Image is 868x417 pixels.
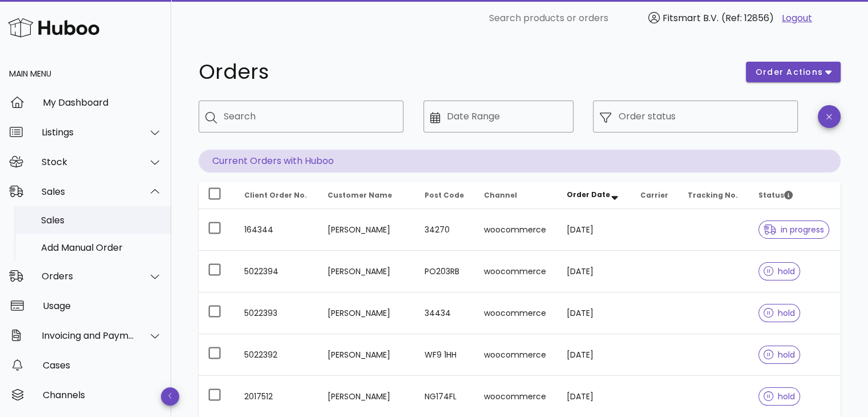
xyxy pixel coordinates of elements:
td: woocommerce [475,334,558,376]
td: [PERSON_NAME] [318,251,415,292]
div: Invoicing and Payments [42,330,135,341]
div: Channels [43,390,162,400]
th: Status [749,182,841,209]
td: [PERSON_NAME] [318,334,415,376]
span: hold [764,392,796,400]
td: [PERSON_NAME] [318,209,415,251]
span: order actions [755,66,823,78]
div: Add Manual Order [41,242,162,253]
span: Client Order No. [244,190,307,200]
span: Fitsmart B.V. [663,11,718,25]
td: [PERSON_NAME] [318,292,415,334]
th: Channel [475,182,558,209]
span: Channel [484,190,517,200]
div: Sales [42,186,135,197]
th: Order Date: Sorted descending. Activate to remove sorting. [557,182,631,209]
td: [DATE] [557,292,631,334]
td: PO203RB [415,251,475,292]
th: Client Order No. [235,182,318,209]
span: hold [764,351,796,359]
th: Carrier [631,182,679,209]
div: Orders [42,271,135,282]
button: order actions [746,62,841,82]
td: 5022392 [235,334,318,376]
div: My Dashboard [43,97,162,108]
td: 5022394 [235,251,318,292]
div: Stock [42,157,135,167]
td: WF9 1HH [415,334,475,376]
td: [DATE] [557,251,631,292]
td: [DATE] [557,209,631,251]
h1: Orders [199,62,732,82]
div: Listings [42,127,135,138]
th: Tracking No. [679,182,749,209]
span: Tracking No. [688,190,738,200]
th: Customer Name [318,182,415,209]
div: Usage [43,300,162,311]
p: Current Orders with Huboo [199,150,841,173]
td: 5022393 [235,292,318,334]
span: (Ref: 12856) [721,11,774,25]
td: woocommerce [475,292,558,334]
td: 164344 [235,209,318,251]
th: Post Code [415,182,475,209]
span: Carrier [640,190,668,200]
span: Order Date [566,190,609,199]
a: Logout [782,11,812,25]
span: Status [758,190,793,200]
td: 34270 [415,209,475,251]
span: Post Code [425,190,464,200]
span: Customer Name [328,190,392,200]
span: in progress [764,226,824,234]
td: woocommerce [475,251,558,292]
span: hold [764,309,796,317]
div: Cases [43,360,162,371]
td: [DATE] [557,334,631,376]
img: Huboo Logo [8,15,99,40]
span: hold [764,267,796,275]
td: 34434 [415,292,475,334]
td: woocommerce [475,209,558,251]
div: Sales [41,215,162,226]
